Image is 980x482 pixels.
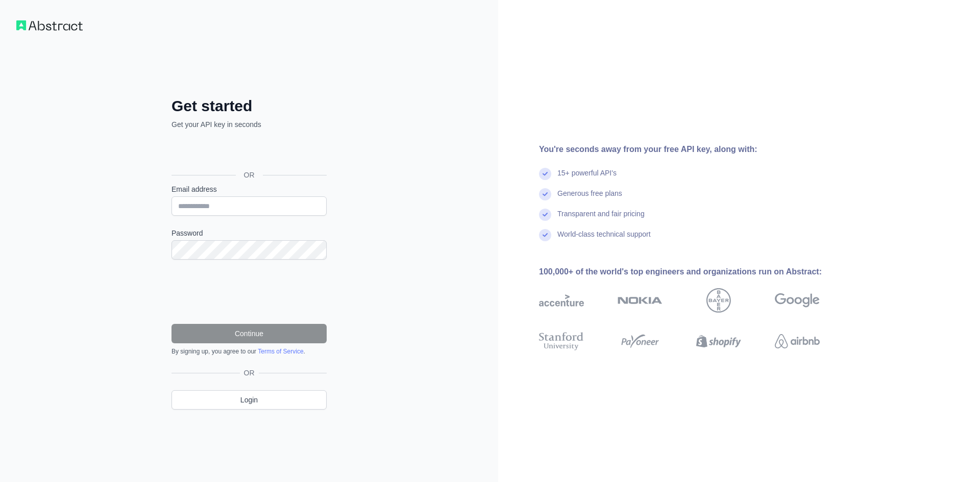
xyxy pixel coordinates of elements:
[171,347,327,356] div: By signing up, you agree to our .
[171,97,327,115] h2: Get started
[775,330,820,352] img: airbnb
[557,188,622,209] div: Generous free plans
[706,288,731,313] img: bayer
[236,170,263,180] span: OR
[557,168,617,188] div: 15+ powerful API's
[539,229,551,241] img: check mark
[539,330,584,352] img: stanford university
[171,390,327,410] a: Login
[171,119,327,130] p: Get your API key in seconds
[696,330,741,352] img: shopify
[539,288,584,313] img: accenture
[618,288,663,313] img: nokia
[557,209,645,229] div: Transparent and fair pricing
[557,229,651,249] div: World-class technical support
[539,168,551,180] img: check mark
[171,184,327,194] label: Email address
[775,288,820,313] img: google
[171,272,327,312] iframe: reCAPTCHA
[618,330,663,352] img: payoneer
[171,228,327,238] label: Password
[240,368,259,378] span: OR
[539,266,852,278] div: 100,000+ of the world's top engineers and organizations run on Abstract:
[539,209,551,221] img: check mark
[539,143,852,156] div: You're seconds away from your free API key, along with:
[171,324,327,343] button: Continue
[258,348,303,355] a: Terms of Service
[166,141,330,163] iframe: Sign in with Google Button
[16,20,83,31] img: Workflow
[539,188,551,200] img: check mark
